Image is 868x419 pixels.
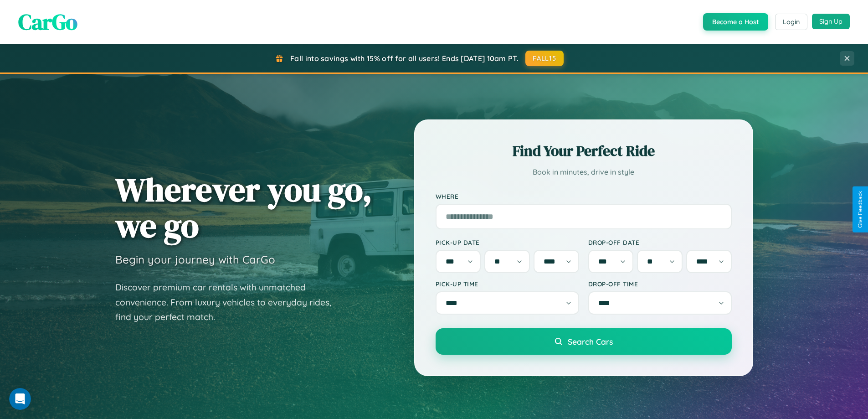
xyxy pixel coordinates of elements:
h3: Begin your journey with CarGo [115,253,275,266]
h1: Wherever you go, we go [115,171,372,243]
div: Give Feedback [857,191,863,228]
label: Drop-off Time [588,280,732,288]
label: Drop-off Date [588,238,732,246]
span: CarGo [18,7,77,37]
button: FALL15 [525,51,564,66]
button: Search Cars [436,328,732,355]
p: Book in minutes, drive in style [436,166,732,179]
span: Search Cars [568,336,613,347]
span: Fall into savings with 15% off for all users! Ends [DATE] 10am PT. [290,54,519,63]
label: Pick-up Date [436,238,579,246]
h2: Find Your Perfect Ride [436,141,732,161]
label: Where [436,192,732,200]
button: Sign Up [812,14,850,29]
iframe: Intercom live chat [9,388,31,410]
label: Pick-up Time [436,280,579,288]
button: Become a Host [703,13,768,31]
p: Discover premium car rentals with unmatched convenience. From luxury vehicles to everyday rides, ... [115,280,343,325]
button: Login [775,14,807,30]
